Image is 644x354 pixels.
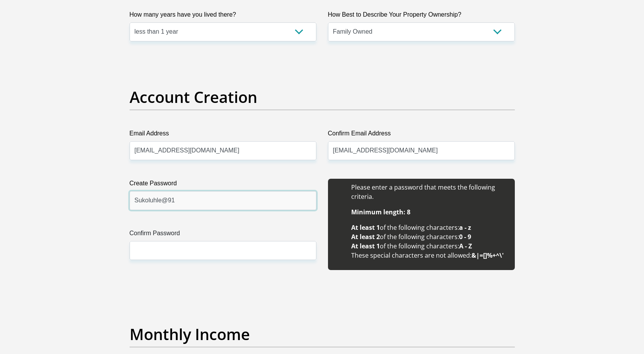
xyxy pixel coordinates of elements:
label: Create Password [130,179,316,191]
label: How Best to Describe Your Property Ownership? [328,10,515,22]
label: Confirm Email Address [328,129,515,141]
b: At least 1 [351,223,380,232]
h2: Account Creation [130,88,515,106]
li: These special characters are not allowed: [351,251,507,260]
label: How many years have you lived there? [130,10,316,22]
b: Minimum length: 8 [351,208,410,216]
label: Email Address [130,129,316,141]
b: a - z [459,223,471,232]
b: At least 1 [351,242,380,250]
b: &|=[]%+^\' [471,251,504,260]
b: At least 2 [351,233,380,241]
label: Confirm Password [130,229,316,241]
b: A - Z [459,242,472,250]
input: Email Address [130,141,316,160]
select: Please select a value [328,22,515,41]
b: 0 - 9 [459,233,471,241]
li: Please enter a password that meets the following criteria. [351,183,507,201]
h2: Monthly Income [130,325,515,344]
select: Please select a value [130,22,316,41]
li: of the following characters: [351,223,507,232]
li: of the following characters: [351,232,507,241]
input: Confirm Password [130,241,316,260]
li: of the following characters: [351,241,507,251]
input: Confirm Email Address [328,141,515,160]
input: Create Password [130,191,316,210]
